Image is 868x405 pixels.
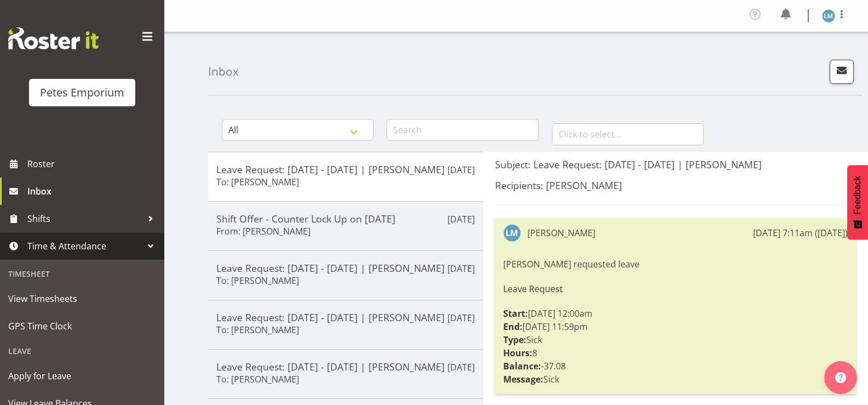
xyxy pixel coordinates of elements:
[216,262,475,274] h5: Leave Request: [DATE] - [DATE] | [PERSON_NAME]
[3,312,162,340] a: GPS Time Clock
[503,334,526,346] strong: Type:
[503,255,848,389] div: [PERSON_NAME] requested leave [DATE] 12:00am [DATE] 11:59pm Sick 8 -37.08 Sick
[216,361,475,373] h5: Leave Request: [DATE] - [DATE] | [PERSON_NAME]
[447,163,475,176] p: [DATE]
[495,158,856,170] h5: Subject: Leave Request: [DATE] - [DATE] | [PERSON_NAME]
[503,321,522,333] strong: End:
[8,27,99,49] img: Rosterit website logo
[753,226,848,239] div: [DATE] 7:11am ([DATE])
[216,275,299,286] h6: To: [PERSON_NAME]
[552,123,704,145] input: Click to select...
[503,373,543,385] strong: Message:
[495,179,856,191] h5: Recipients: [PERSON_NAME]
[503,347,532,359] strong: Hours:
[27,210,142,227] span: Shifts
[216,226,311,237] h6: From: [PERSON_NAME]
[447,213,475,226] p: [DATE]
[503,284,848,294] h6: Leave Request
[822,9,835,22] img: lianne-morete5410.jpg
[387,119,538,141] input: Search
[208,65,239,78] h4: Inbox
[216,163,475,175] h5: Leave Request: [DATE] - [DATE] | [PERSON_NAME]
[216,374,299,385] h6: To: [PERSON_NAME]
[216,311,475,323] h5: Leave Request: [DATE] - [DATE] | [PERSON_NAME]
[40,84,124,101] div: Petes Emporium
[3,362,162,390] a: Apply for Leave
[847,165,868,239] button: Feedback - Show survey
[835,372,846,383] img: help-xxl-2.png
[447,311,475,324] p: [DATE]
[503,360,541,372] strong: Balance:
[27,238,142,254] span: Time & Attendance
[3,285,162,312] a: View Timesheets
[447,262,475,275] p: [DATE]
[216,213,475,225] h5: Shift Offer - Counter Lock Up on [DATE]
[8,290,156,307] span: View Timesheets
[8,368,156,384] span: Apply for Leave
[3,340,162,362] div: Leave
[527,226,595,239] div: [PERSON_NAME]
[27,156,159,172] span: Roster
[3,263,162,285] div: Timesheet
[503,224,521,242] img: lianne-morete5410.jpg
[503,307,528,320] strong: Start:
[853,176,863,214] span: Feedback
[447,361,475,374] p: [DATE]
[27,183,159,199] span: Inbox
[216,324,299,335] h6: To: [PERSON_NAME]
[8,318,156,334] span: GPS Time Clock
[216,176,299,187] h6: To: [PERSON_NAME]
